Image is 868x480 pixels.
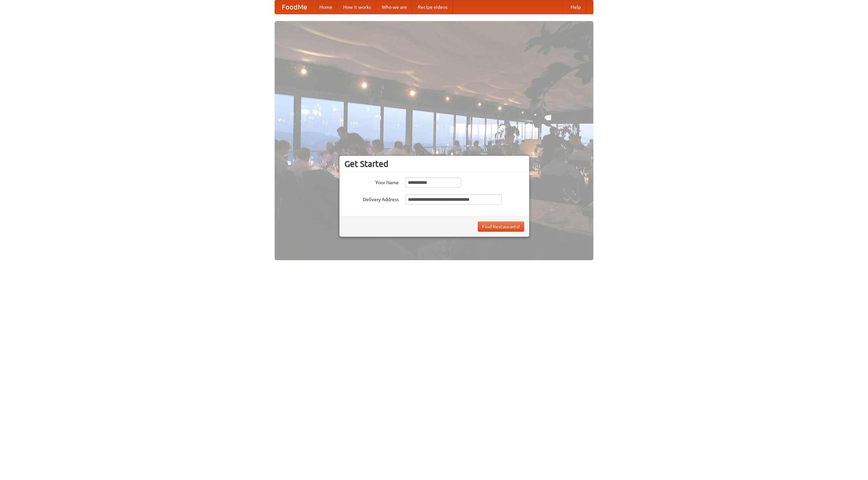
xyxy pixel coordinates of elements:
button: Find Restaurants! [478,222,524,232]
label: Your Name [344,177,399,186]
a: Help [565,0,586,14]
h3: Get Started [344,159,524,169]
a: Who we are [376,0,412,14]
a: FoodMe [275,0,314,14]
a: Home [314,0,338,14]
a: How it works [338,0,376,14]
label: Delivery Address [344,194,399,203]
a: Recipe videos [412,0,453,14]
